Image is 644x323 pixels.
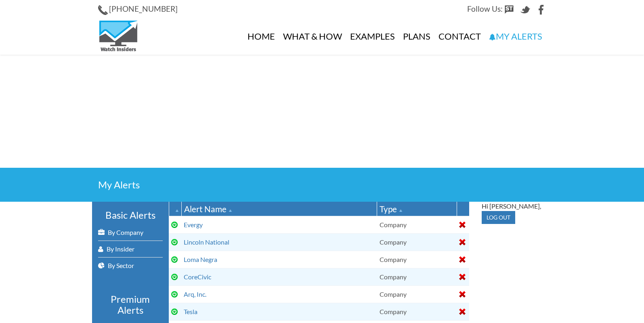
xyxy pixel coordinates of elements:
[377,251,457,268] td: Company
[482,211,515,224] input: Log out
[98,241,163,257] a: By Insider
[279,18,346,55] a: What & How
[80,55,564,168] iframe: Advertisement
[98,5,108,15] img: Phone
[184,273,211,281] a: CoreCivic
[184,203,375,215] div: Alert Name
[399,18,434,55] a: Plans
[184,255,217,263] a: Loma Negra
[169,202,181,216] th: : Ascending sort applied, activate to apply a descending sort
[485,18,546,55] a: My Alerts
[482,202,546,211] div: Hi [PERSON_NAME],
[98,210,163,220] h3: Basic Alerts
[346,18,399,55] a: Examples
[109,4,178,13] span: [PHONE_NUMBER]
[98,294,163,315] h3: Premium Alerts
[537,5,546,15] img: Facebook
[380,203,454,215] div: Type
[467,4,503,13] span: Follow Us:
[377,303,457,320] td: Company
[377,268,457,285] td: Company
[98,258,163,274] a: By Sector
[377,285,457,303] td: Company
[457,202,469,216] th: : No sort applied, activate to apply an ascending sort
[184,221,203,228] a: Evergy
[243,18,279,55] a: Home
[184,238,229,246] a: Lincoln National
[434,18,485,55] a: Contact
[504,5,514,15] img: StockTwits
[377,233,457,251] td: Company
[184,290,206,298] a: Arq, Inc.
[181,202,377,216] th: Alert Name: Ascending sort applied, activate to apply a descending sort
[377,216,457,233] td: Company
[377,202,457,216] th: Type: Ascending sort applied, activate to apply a descending sort
[520,5,530,15] img: Twitter
[184,308,197,315] a: Tesla
[98,224,163,241] a: By Company
[98,180,546,190] h2: My Alerts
